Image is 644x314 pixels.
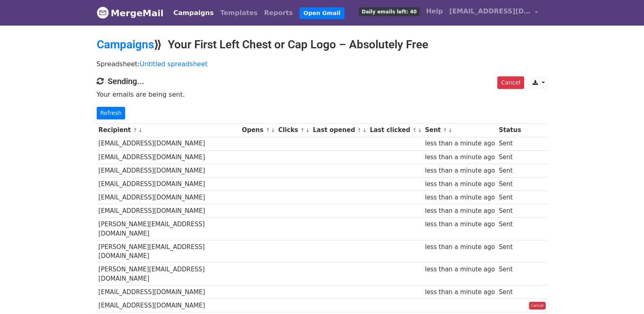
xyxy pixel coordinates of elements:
[359,7,419,16] span: Daily emails left: 40
[497,164,523,177] td: Sent
[97,263,240,286] td: [PERSON_NAME][EMAIL_ADDRESS][DOMAIN_NAME]
[97,4,164,22] a: MergeMail
[448,127,453,133] a: ↓
[266,127,270,133] a: ↑
[170,5,217,21] a: Campaigns
[423,123,497,137] th: Sent
[497,177,523,191] td: Sent
[425,265,495,274] div: less than a minute ago
[497,204,523,218] td: Sent
[306,127,310,133] a: ↓
[357,127,362,133] a: ↑
[97,204,240,218] td: [EMAIL_ADDRESS][DOMAIN_NAME]
[97,38,548,52] h2: ⟫ Your First Left Chest or Cap Logo – Absolutely Free
[497,218,523,240] td: Sent
[425,206,495,216] div: less than a minute ago
[497,150,523,164] td: Sent
[418,127,422,133] a: ↓
[362,127,367,133] a: ↓
[97,137,240,150] td: [EMAIL_ADDRESS][DOMAIN_NAME]
[423,3,446,19] a: Help
[311,123,368,137] th: Last opened
[446,3,541,22] a: [EMAIL_ADDRESS][DOMAIN_NAME]
[299,7,345,19] a: Open Gmail
[271,127,275,133] a: ↓
[497,191,523,204] td: Sent
[97,90,548,99] p: Your emails are being sent.
[97,164,240,177] td: [EMAIL_ADDRESS][DOMAIN_NAME]
[97,286,240,299] td: [EMAIL_ADDRESS][DOMAIN_NAME]
[261,5,296,21] a: Reports
[425,243,495,252] div: less than a minute ago
[425,193,495,202] div: less than a minute ago
[140,60,208,68] a: Untitled spreadsheet
[97,6,109,19] img: MergeMail logo
[138,127,143,133] a: ↓
[497,123,523,137] th: Status
[97,38,154,51] a: Campaigns
[425,166,495,175] div: less than a minute ago
[443,127,447,133] a: ↑
[497,286,523,299] td: Sent
[97,107,126,119] a: Refresh
[276,123,311,137] th: Clicks
[425,288,495,297] div: less than a minute ago
[97,60,548,68] p: Spreadsheet:
[497,137,523,150] td: Sent
[368,123,423,137] th: Last clicked
[449,6,531,16] span: [EMAIL_ADDRESS][DOMAIN_NAME]
[97,76,548,86] h4: Sending...
[97,191,240,204] td: [EMAIL_ADDRESS][DOMAIN_NAME]
[97,299,240,312] td: [EMAIL_ADDRESS][DOMAIN_NAME]
[356,3,423,19] a: Daily emails left: 40
[217,5,261,21] a: Templates
[240,123,276,137] th: Opens
[425,153,495,162] div: less than a minute ago
[529,302,546,310] a: Cancel
[300,127,305,133] a: ↑
[97,123,240,137] th: Recipient
[97,240,240,263] td: [PERSON_NAME][EMAIL_ADDRESS][DOMAIN_NAME]
[97,218,240,240] td: [PERSON_NAME][EMAIL_ADDRESS][DOMAIN_NAME]
[425,180,495,189] div: less than a minute ago
[97,150,240,164] td: [EMAIL_ADDRESS][DOMAIN_NAME]
[497,76,524,89] a: Cancel
[497,240,523,263] td: Sent
[497,263,523,286] td: Sent
[425,139,495,148] div: less than a minute ago
[97,177,240,191] td: [EMAIL_ADDRESS][DOMAIN_NAME]
[412,127,417,133] a: ↑
[425,220,495,229] div: less than a minute ago
[133,127,137,133] a: ↑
